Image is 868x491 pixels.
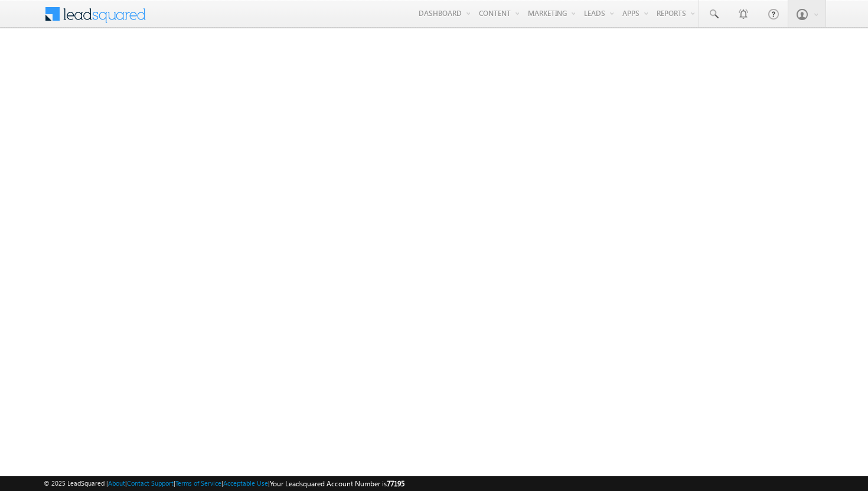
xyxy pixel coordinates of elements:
span: Your Leadsquared Account Number is [270,479,404,488]
a: Terms of Service [175,479,221,487]
span: © 2025 LeadSquared | | | | | [44,478,404,489]
span: 77195 [387,479,404,488]
a: Acceptable Use [223,479,268,487]
a: Contact Support [127,479,174,487]
a: About [108,479,125,487]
